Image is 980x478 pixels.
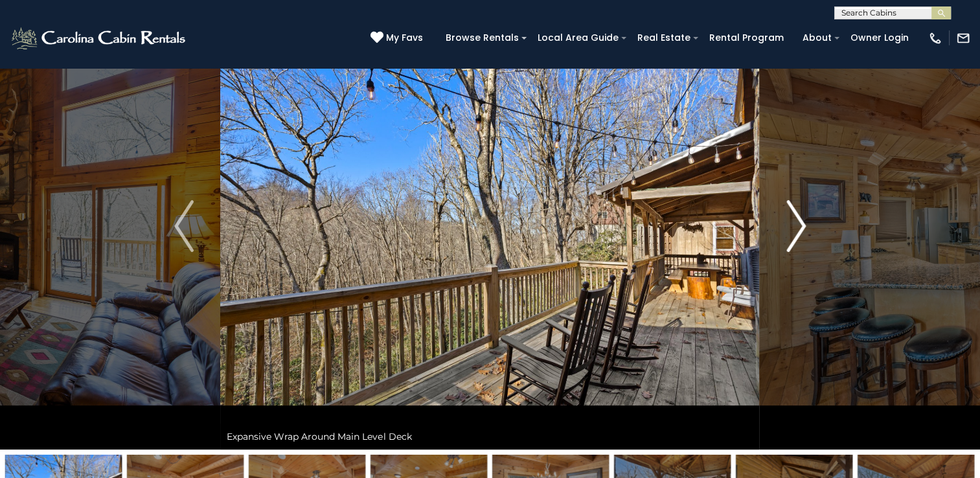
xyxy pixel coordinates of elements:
img: mail-regular-white.png [956,31,970,45]
button: Next [760,3,832,450]
a: About [796,28,838,48]
div: Expansive Wrap Around Main Level Deck [220,424,759,450]
a: Browse Rentals [439,28,525,48]
a: Rental Program [703,28,790,48]
button: Previous [148,3,220,450]
a: Real Estate [631,28,697,48]
a: Local Area Guide [531,28,625,48]
img: phone-regular-white.png [928,31,942,45]
a: Owner Login [844,28,915,48]
img: arrow [786,200,806,252]
a: My Favs [370,31,426,45]
img: arrow [174,200,194,252]
span: My Favs [386,31,423,45]
img: White-1-2.png [10,25,189,51]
